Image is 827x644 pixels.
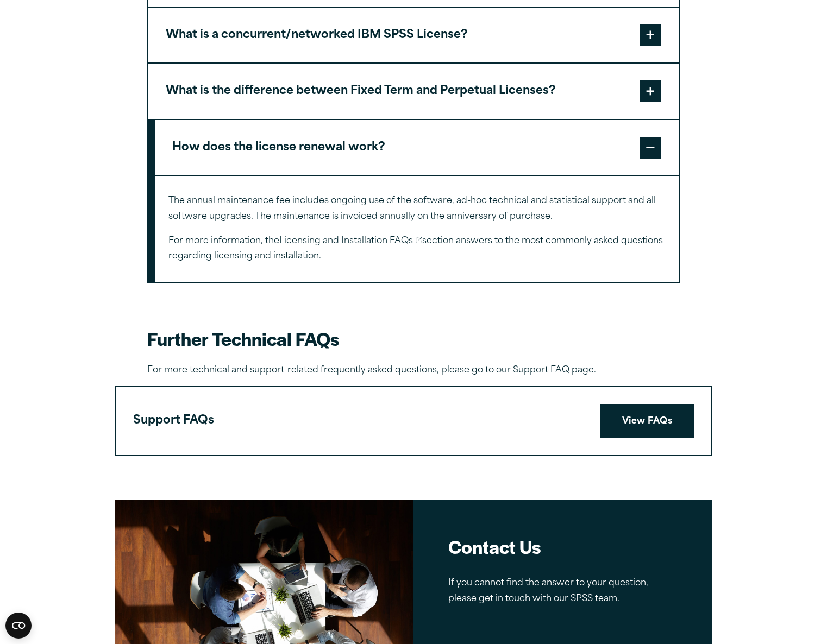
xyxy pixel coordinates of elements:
button: What is a concurrent/networked IBM SPSS License? [148,8,679,63]
h3: Support FAQs [133,411,214,431]
p: For more information, the section answers to the most commonly asked questions regarding licensin... [168,233,665,265]
a: Licensing and Installation FAQs [279,233,422,249]
p: For more technical and support-related frequently asked questions, please go to our Support FAQ p... [147,363,680,378]
a: View FAQs [600,404,694,438]
div: How does the license renewal work? [155,175,679,282]
h2: Contact Us [448,534,678,559]
p: If you cannot find the answer to your question, please get in touch with our SPSS team. [448,576,678,607]
button: What is the difference between Fixed Term and Perpetual Licenses? [148,64,679,119]
button: How does the license renewal work? [155,120,679,175]
button: Open CMP widget [5,613,32,639]
p: The annual maintenance fee includes ongoing use of the software, ad-hoc technical and statistical... [168,193,665,225]
h2: Further Technical FAQs [147,326,680,351]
